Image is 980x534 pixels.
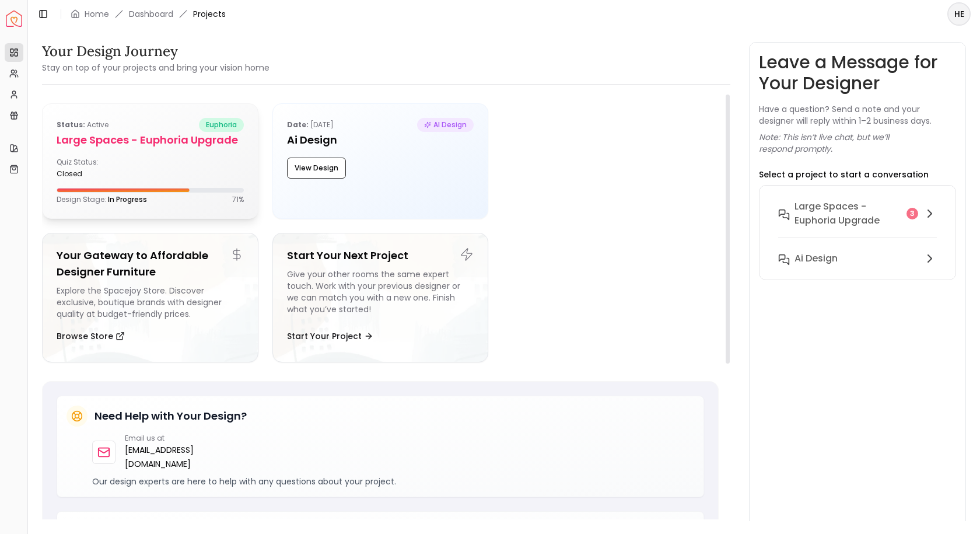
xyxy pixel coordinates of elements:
[287,268,474,320] div: Give your other rooms the same expert touch. Work with your previous designer or we can match you...
[193,8,226,20] span: Projects
[57,195,147,204] p: Design Stage:
[907,208,918,219] div: 3
[57,324,125,348] button: Browse Store
[71,8,226,20] nav: breadcrumb
[57,120,85,130] b: Status:
[417,118,474,132] span: AI Design
[287,118,334,132] p: [DATE]
[759,169,929,180] p: Select a project to start a conversation
[287,247,474,264] h5: Start Your Next Project
[287,324,373,348] button: Start Your Project
[57,169,145,179] div: closed
[759,52,956,94] h3: Leave a Message for Your Designer
[42,62,269,74] small: Stay on top of your projects and bring your vision home
[92,476,694,487] p: Our design experts are here to help with any questions about your project.
[57,132,244,148] h5: Large Spaces - Euphoria Upgrade
[272,233,489,362] a: Start Your Next ProjectGive your other rooms the same expert touch. Work with your previous desig...
[794,252,838,266] h6: Ai Design
[108,194,147,204] span: In Progress
[759,103,956,127] p: Have a question? Send a note and your designer will reply within 1–2 business days.
[769,247,946,270] button: Ai Design
[769,195,946,247] button: Large Spaces - Euphoria Upgrade3
[125,434,229,443] p: Email us at
[57,158,145,179] div: Quiz Status:
[85,8,109,20] a: Home
[6,11,22,27] a: Spacejoy
[57,247,244,280] h5: Your Gateway to Affordable Designer Furniture
[129,8,173,20] a: Dashboard
[949,4,970,25] span: HE
[57,285,244,320] div: Explore the Spacejoy Store. Discover exclusive, boutique brands with designer quality at budget-f...
[125,443,229,471] a: [EMAIL_ADDRESS][DOMAIN_NAME]
[57,118,108,132] p: active
[287,158,346,179] button: View Design
[6,11,22,27] img: Spacejoy Logo
[199,118,244,132] span: euphoria
[759,131,956,155] p: Note: This isn’t live chat, but we’ll respond promptly.
[42,42,269,61] h3: Your Design Journey
[287,120,309,130] b: Date:
[232,195,244,204] p: 71 %
[947,2,971,26] button: HE
[94,408,247,424] h5: Need Help with Your Design?
[794,200,902,228] h6: Large Spaces - Euphoria Upgrade
[287,132,474,148] h5: Ai Design
[42,233,258,362] a: Your Gateway to Affordable Designer FurnitureExplore the Spacejoy Store. Discover exclusive, bout...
